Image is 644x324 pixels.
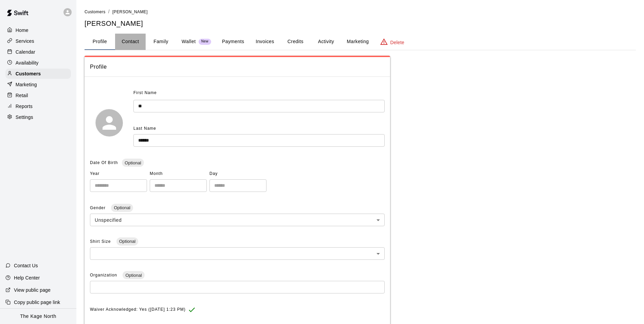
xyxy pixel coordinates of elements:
[5,90,71,101] a: Retail
[5,79,71,90] a: Marketing
[5,47,71,57] a: Calendar
[85,10,106,14] span: Customers
[16,49,35,55] p: Calendar
[116,239,138,244] span: Optional
[85,9,106,14] a: Customers
[199,39,211,44] span: New
[122,160,144,165] span: Optional
[14,287,51,293] p: View public page
[133,88,157,98] span: First Name
[209,168,266,179] span: Day
[5,69,71,79] a: Customers
[14,299,60,306] p: Copy public page link
[115,34,146,50] button: Contact
[90,239,112,244] span: Shirt Size
[182,38,196,45] p: Wallet
[90,304,186,315] span: Waiver Acknowledged: Yes ([DATE] 1:23 PM)
[16,92,28,99] p: Retail
[217,34,250,50] button: Payments
[112,10,148,14] span: [PERSON_NAME]
[14,274,40,281] p: Help Center
[90,273,118,277] span: Organization
[390,39,404,46] p: Delete
[5,58,71,68] a: Availability
[85,19,636,28] h5: [PERSON_NAME]
[111,205,133,210] span: Optional
[14,262,38,269] p: Contact Us
[85,8,636,16] nav: breadcrumb
[85,34,636,50] div: basic tabs example
[341,34,374,50] button: Marketing
[108,8,110,15] li: /
[123,273,144,278] span: Optional
[5,25,71,35] a: Home
[90,214,385,226] div: Unspecified
[311,34,341,50] button: Activity
[85,34,115,50] button: Profile
[5,36,71,46] a: Services
[16,59,39,66] p: Availability
[16,81,37,88] p: Marketing
[90,168,147,179] span: Year
[16,103,33,110] p: Reports
[90,205,107,210] span: Gender
[250,34,280,50] button: Invoices
[16,70,41,77] p: Customers
[133,126,156,131] span: Last Name
[280,34,311,50] button: Credits
[16,38,34,44] p: Services
[16,114,33,121] p: Settings
[90,62,385,71] span: Profile
[90,160,118,165] span: Date Of Birth
[5,112,71,122] a: Settings
[146,34,176,50] button: Family
[5,101,71,111] a: Reports
[16,27,29,34] p: Home
[150,168,207,179] span: Month
[20,313,56,320] p: The Kage North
